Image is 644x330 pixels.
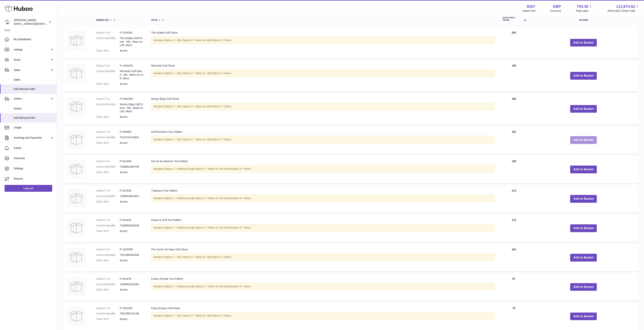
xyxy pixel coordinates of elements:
dt: Client SKU [96,115,120,119]
dt: Current identifier [96,194,120,198]
div: Variation: [151,283,495,290]
dd: 7289852395700 [120,165,143,169]
dd: Money Bags Golf Glove - M/L, Wear on Left, Mens [120,103,143,113]
dd: P-1032508 [120,248,143,251]
img: Golf Monsters Tour Edition [67,130,86,149]
img: Tropicana Tour Edition [67,189,86,208]
div: Variation: [151,194,495,202]
span: Option 3 = Mens; [231,197,251,200]
span: Option 2 = Wear on Left Hand; [195,285,231,288]
img: Dia de los Muertos Tour Edition [67,159,86,178]
span: Option 3 = Mens; [211,39,232,42]
a: 754.36 Total sales [576,4,593,13]
img: don@skinsgolf.com [5,19,10,25]
span: Option 2 = Wear on Left; [182,105,211,108]
span: Option 3 = Mens; [231,226,251,229]
dd: Illuminati Golf Glove - M/L, Wear on Left, Mens [120,69,143,80]
span: Stock [14,58,50,62]
dd: &none [120,82,143,86]
dd: P-1054253 [120,64,143,68]
span: Option 1 = Medium/Large; [164,226,195,229]
dt: Client SKU [96,259,120,262]
span: Total sales [576,9,593,13]
span: Huboo no [96,19,109,21]
a: Log out [5,185,52,192]
span: AVAILABLE Stock Total [607,9,639,13]
dd: P-1054281 [120,31,143,35]
dd: P-949080 [120,130,143,134]
td: 129 [499,156,529,183]
span: Option 1 = M/L; [164,138,182,141]
span: Option 2 = Wear on Left Hand; [195,226,231,229]
dt: Current identifier [96,136,120,139]
dd: 7289854623924 [120,194,143,198]
dt: Huboo P no [96,31,120,35]
span: Option 1 = Medium/Large; [164,197,195,200]
td: 104 [499,244,529,271]
td: Money Bags Golf Glove [147,93,499,124]
dt: Client SKU [96,170,120,174]
span: Channels [14,156,54,160]
td: Casino Royale Tour Edition [147,273,499,301]
dd: P-524444 [120,218,143,222]
span: My Dashboard [14,38,54,41]
dt: Client SKU [96,288,120,291]
span: Cases [14,146,54,150]
button: Add to Basket [570,283,597,291]
dt: Client SKU [96,229,120,233]
span: Add Manual Order [14,116,54,120]
span: [EMAIL_ADDRESS][DOMAIN_NAME] [14,22,56,25]
dd: P-524408 [120,159,143,163]
span: Option 3 = Mens; [231,285,251,288]
td: Tropicana Tour Edition [147,185,499,213]
span: Usage [14,126,54,129]
img: Money Bags Golf Glove [67,97,86,116]
span: Option 1 = M/L; [164,72,182,75]
dd: &none [120,229,143,233]
td: The Azalea Golf Glove [147,27,499,58]
div: Variation: [151,253,495,261]
button: Add to Basket [570,136,597,144]
strong: GBP [553,4,561,9]
dt: Current identifier [96,103,120,113]
button: Add to Basket [570,254,597,262]
dt: Current identifier [96,69,120,80]
button: Add to Basket [570,166,597,173]
dt: Client SKU [96,141,120,145]
button: Add to Basket [570,224,597,232]
span: Option 3 = Mens; [211,138,232,141]
span: Sales [14,78,54,82]
img: Peace & Golf Tour Edition [67,218,86,237]
span: Orders [14,107,54,110]
div: Variation: [151,136,495,143]
button: Add to Basket [570,39,597,47]
span: Option 1 = M/L; [164,105,182,108]
dt: Huboo P no [96,306,120,310]
span: Option 2 = Wear on Left; [182,39,211,42]
dt: Huboo P no [96,159,120,163]
div: Variation: [151,36,495,44]
span: Option 3 = Mens; [211,314,232,317]
th: Action [529,13,638,25]
dt: Current identifier [96,253,120,257]
dd: &none [120,317,143,321]
span: Option 1 = M/L; [164,255,182,258]
div: Currency [550,9,561,13]
dt: Huboo P no [96,189,120,192]
div: Variation: [151,312,495,320]
img: Illuminati Golf Glove [67,64,86,83]
button: Add to Basket [570,105,597,113]
dt: Huboo P no [96,277,120,281]
span: Option 3 = Mens; [211,255,232,258]
dt: Huboo P no [96,97,120,101]
span: Option 2 = Wear on Left; [182,138,211,141]
span: Option 3 = Mens; [211,72,232,75]
td: Illuminati Golf Glove [147,60,499,91]
dt: Client SKU [96,200,120,203]
dt: Client SKU [96,317,120,321]
span: Option 3 = Mens; [211,105,232,108]
span: Option 1 = Medium/Large; [164,167,195,170]
img: King Octopus Golf Glove [67,306,86,325]
dt: Current identifier [96,283,120,286]
dt: Huboo P no [96,130,120,134]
